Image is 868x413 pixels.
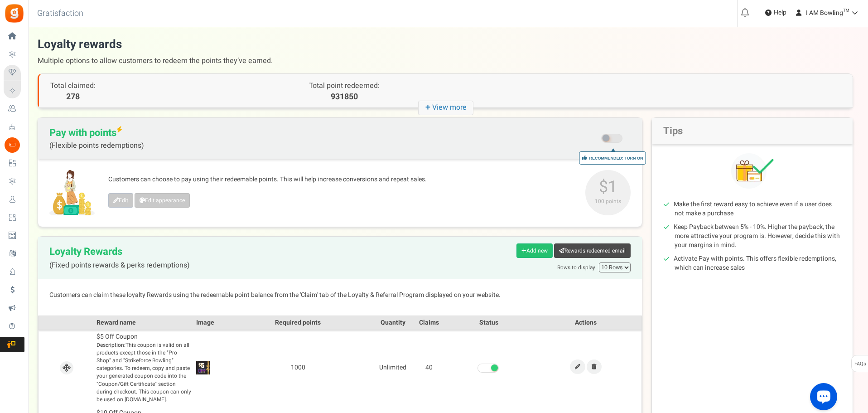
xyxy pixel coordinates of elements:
span: I AM Bowling™ [806,8,849,18]
td: $5 Off Coupon [94,330,194,406]
a: Edit [570,360,585,374]
th: Required points [221,316,375,330]
span: Help [772,8,786,17]
th: Status [447,316,530,330]
small: 100 points [588,197,628,205]
td: 1000 [221,330,375,406]
span: Multiple options to allow customers to redeem the points they’ve earned. [38,53,853,69]
img: Reward [196,361,210,374]
a: Add new [516,243,553,258]
li: Activate Pay with points. This offers flexible redemptions, which can increase sales [675,254,841,272]
a: Edit appearance [135,193,190,208]
a: Remove [587,360,602,374]
th: Reward name [94,316,194,330]
th: Quantity [375,316,411,330]
img: Gratisfaction [4,3,24,24]
b: Description: [96,341,125,349]
td: 40 [411,330,447,406]
span: (Flexible points redemptions) [49,141,144,150]
th: Claims [411,316,447,330]
p: Total point redeemed: [242,81,446,91]
a: Rewards redeemed email [554,243,631,258]
p: 931850 [242,91,446,103]
span: This coupon is valid on all products except those in the "Pro Shop" and "Strikeforce Bowling" cat... [96,341,192,403]
h3: Gratisfaction [27,5,93,23]
p: Customers can claim these loyalty Rewards using the redeemable point balance from the 'Claim' tab... [49,291,631,300]
h2: Tips [652,118,853,144]
a: Edit [108,193,133,208]
span: Pay with points [49,127,144,150]
small: Rows to display [557,264,595,272]
span: Total claimed: [50,80,96,91]
img: Tips [731,153,774,189]
p: Customers can choose to pay using their redeemable points. This will help increase conversions an... [108,175,576,184]
th: Image [194,316,221,330]
td: Unlimited [375,330,411,406]
span: (Fixed points rewards & perks redemptions) [49,262,190,270]
li: Make the first reward easy to achieve even if a user does not make a purchase [675,200,841,218]
strong: + [425,101,432,114]
h1: Loyalty rewards [38,36,853,69]
span: 278 [50,91,96,103]
a: Help [762,5,790,20]
span: FAQs [854,355,866,373]
img: Pay with points [49,170,95,215]
h2: Loyalty Rewards [49,246,190,270]
span: $1 [585,170,631,215]
li: Keep Payback between 5% - 10%. Higher the payback, the more attractive your program is. However, ... [675,223,841,250]
th: Actions [530,316,642,330]
i: View more [418,101,473,115]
